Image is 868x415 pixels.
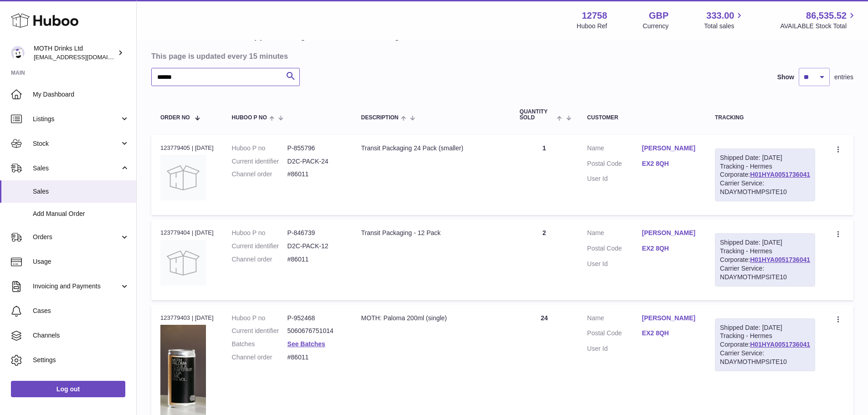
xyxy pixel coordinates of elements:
span: Listings [33,115,120,123]
dt: Channel order [232,170,288,179]
dt: Postal Code [587,159,642,170]
dt: User Id [587,260,642,268]
div: Transit Packaging - 12 Pack [361,229,501,237]
dt: Huboo P no [232,314,288,323]
dt: Current identifier [232,327,288,335]
div: Shipped Date: [DATE] [720,154,810,162]
div: Tracking - Hermes Corporate: [715,149,815,201]
a: Log out [11,381,125,397]
span: Orders [33,233,120,241]
dd: P-855796 [288,144,343,153]
div: 123779403 | [DATE] [160,314,214,322]
span: Huboo P no [232,115,267,121]
a: EX2 8QH [642,244,697,253]
span: 333.00 [706,10,734,22]
div: 123779404 | [DATE] [160,229,214,237]
div: Tracking [715,115,815,121]
span: Sales [33,187,129,196]
dd: P-952468 [288,314,343,323]
td: 2 [510,220,578,300]
span: Cases [33,307,129,315]
dt: Name [587,144,642,155]
dt: Batches [232,340,288,348]
td: 1 [510,135,578,215]
h3: This page is updated every 15 minutes [151,51,851,61]
span: Settings [33,356,129,364]
dd: D2C-PACK-12 [288,242,343,251]
dt: Postal Code [587,329,642,340]
dt: Channel order [232,255,288,264]
dt: Postal Code [587,244,642,255]
dd: D2C-PACK-24 [288,157,343,166]
span: entries [834,73,853,82]
dt: Current identifier [232,157,288,166]
a: EX2 8QH [642,329,697,338]
div: Shipped Date: [DATE] [720,323,810,332]
span: Add Manual Order [33,210,129,218]
div: Customer [587,115,697,121]
a: H01HYA0051736041 [750,171,810,178]
span: Stock [33,139,120,148]
dt: Current identifier [232,242,288,251]
div: Carrier Service: NDAYMOTHMPSITE10 [720,264,810,282]
div: Huboo Ref [577,22,607,31]
div: Carrier Service: NDAYMOTHMPSITE10 [720,179,810,196]
dd: 5060676751014 [288,327,343,335]
a: [PERSON_NAME] [642,314,697,323]
dt: Name [587,314,642,325]
span: Description [361,115,398,121]
span: Usage [33,257,129,266]
img: no-photo.jpg [160,240,206,286]
div: MOTH Drinks Ltd [34,44,116,61]
span: Channels [33,331,129,340]
dd: P-846739 [288,229,343,237]
span: My Dashboard [33,90,129,99]
div: Carrier Service: NDAYMOTHMPSITE10 [720,349,810,366]
div: 123779405 | [DATE] [160,144,214,152]
dt: User Id [587,174,642,183]
span: 86,535.52 [806,10,847,22]
div: Tracking - Hermes Corporate: [715,318,815,371]
div: Shipped Date: [DATE] [720,238,810,247]
dd: #86011 [288,353,343,362]
label: Show [777,73,794,82]
div: Tracking - Hermes Corporate: [715,233,815,286]
a: [PERSON_NAME] [642,144,697,153]
dd: #86011 [288,255,343,264]
img: no-photo.jpg [160,155,206,200]
strong: 12758 [582,10,607,22]
span: Sales [33,164,120,173]
span: Total sales [704,22,745,31]
strong: GBP [649,10,668,22]
div: MOTH: Paloma 200ml (single) [361,314,501,323]
a: H01HYA0051736041 [750,341,810,348]
a: EX2 8QH [642,159,697,168]
span: Quantity Sold [519,109,555,121]
img: internalAdmin-12758@internal.huboo.com [11,46,25,60]
span: Order No [160,115,190,121]
a: H01HYA0051736041 [750,256,810,263]
dd: #86011 [288,170,343,179]
div: Transit Packaging 24 Pack (smaller) [361,144,501,153]
dt: Channel order [232,353,288,362]
dt: Huboo P no [232,229,288,237]
a: [PERSON_NAME] [642,229,697,237]
a: See Batches [288,340,325,348]
dt: User Id [587,344,642,353]
dt: Name [587,229,642,240]
span: AVAILABLE Stock Total [780,22,857,31]
span: [EMAIL_ADDRESS][DOMAIN_NAME] [34,53,134,61]
a: 333.00 Total sales [704,10,745,31]
div: Currency [643,22,669,31]
span: Invoicing and Payments [33,282,120,291]
a: 86,535.52 AVAILABLE Stock Total [780,10,857,31]
dt: Huboo P no [232,144,288,153]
